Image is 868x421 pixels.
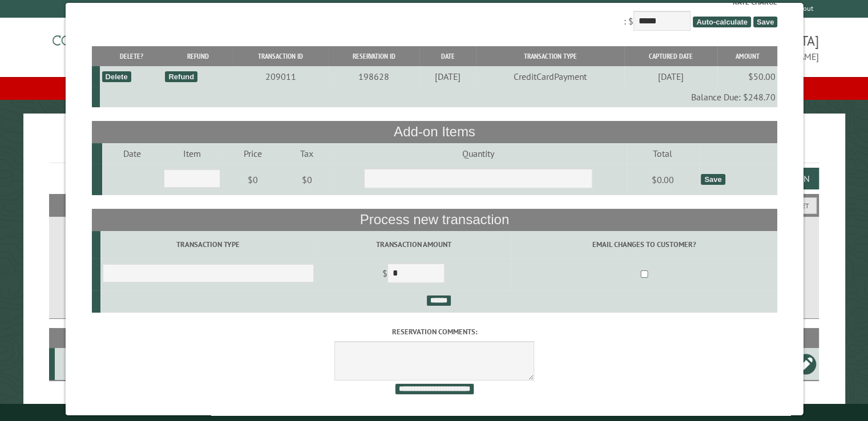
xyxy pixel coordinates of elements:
td: Price [221,143,283,164]
th: Refund [163,46,232,66]
span: Save [753,17,777,27]
small: © Campground Commander LLC. All rights reserved. [370,408,499,416]
th: Amount [717,46,777,66]
td: Balance Due: $248.70 [99,87,777,107]
label: Transaction Type [102,239,314,250]
td: Item [162,143,221,164]
th: Delete? [99,46,163,66]
div: Save [700,174,724,185]
th: Add-on Items [91,121,777,143]
td: Quantity [330,143,625,164]
div: 68-[US_STATE] [59,358,201,370]
label: Reservation comments: [91,326,777,337]
label: Email changes to customer? [512,239,775,250]
div: Delete [102,71,131,82]
td: $0 [283,164,330,196]
th: Date [419,46,475,66]
th: Transaction ID [232,46,328,66]
td: 209011 [232,66,328,87]
td: $50.00 [717,66,777,87]
th: Process new transaction [91,209,777,230]
th: Site [55,328,203,348]
th: Transaction Type [475,46,623,66]
img: Campground Commander [49,22,192,67]
td: $0.00 [626,164,699,196]
td: Total [626,143,699,164]
td: $ [316,258,511,290]
td: $0 [221,164,283,196]
h1: Reservations [49,132,819,163]
span: Auto-calculate [692,17,750,27]
td: Tax [283,143,330,164]
th: Reservation ID [328,46,419,66]
td: [DATE] [624,66,717,87]
td: [DATE] [419,66,475,87]
td: CreditCardPayment [475,66,623,87]
th: Captured Date [624,46,717,66]
h2: Filters [49,194,819,216]
td: Date [102,143,162,164]
label: Transaction Amount [317,239,509,250]
td: 198628 [328,66,419,87]
div: Refund [165,71,197,82]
